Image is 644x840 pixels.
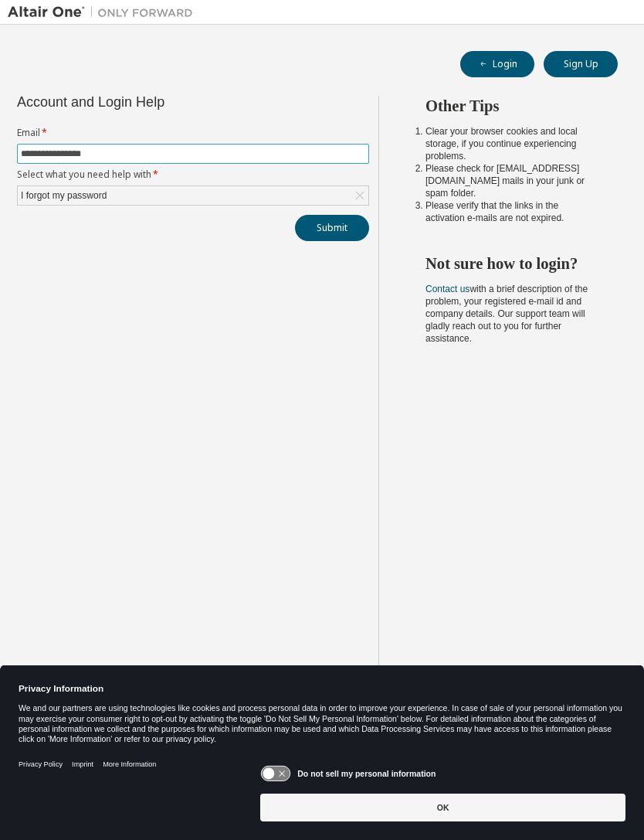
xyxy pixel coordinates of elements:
[544,51,618,77] button: Sign Up
[425,162,590,199] li: Please check for [EMAIL_ADDRESS][DOMAIN_NAME] mails in your junk or spam folder.
[425,125,590,162] li: Clear your browser cookies and local storage, if you continue experiencing problems.
[425,253,590,274] h2: Not sure how to login?
[295,215,369,241] button: Submit
[425,284,469,294] a: Contact us
[425,199,590,224] li: Please verify that the links in the activation e-mails are not expired.
[17,96,299,108] div: Account and Login Help
[19,187,109,204] div: I forgot my password
[425,96,590,116] h2: Other Tips
[17,127,369,139] label: Email
[18,186,368,205] div: I forgot my password
[8,5,201,20] img: Altair One
[425,284,588,344] span: with a brief description of the problem, your registered e-mail id and company details. Our suppo...
[17,168,369,181] label: Select what you need help with
[460,51,534,77] button: Login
